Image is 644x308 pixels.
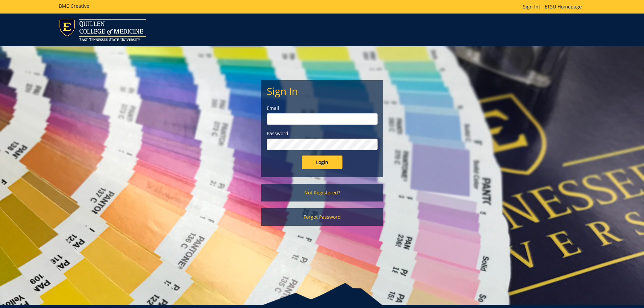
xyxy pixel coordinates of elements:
a: ETSU Homepage [541,3,585,10]
label: Email [267,105,378,112]
a: Sign In [523,3,539,10]
label: Password [267,130,378,137]
h2: Sign In [267,86,378,97]
input: Login [302,156,342,169]
p: | [523,3,585,10]
a: Forgot Password [261,208,383,226]
h5: BMC Creative [59,3,89,8]
img: ETSU logo [59,19,146,41]
a: Not Registered? [261,184,383,202]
